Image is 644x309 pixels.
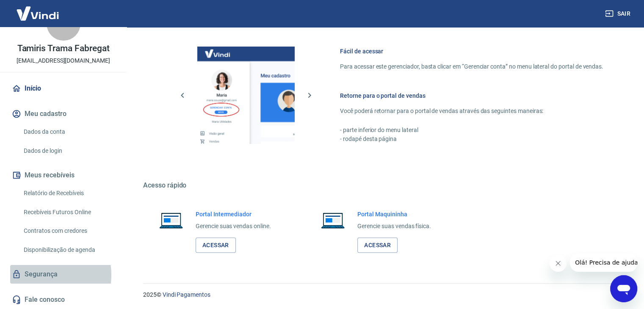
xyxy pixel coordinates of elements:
a: Recebíveis Futuros Online [20,204,116,221]
button: Meu cadastro [10,105,116,123]
img: Imagem de um notebook aberto [153,210,189,230]
h6: Portal Intermediador [196,210,271,218]
p: Gerencie suas vendas online. [196,222,271,231]
a: Relatório de Recebíveis [20,185,116,202]
h5: Acesso rápido [143,181,624,190]
span: Olá! Precisa de ajuda? [5,6,71,13]
a: Acessar [196,237,236,253]
h6: Retorne para o portal de vendas [340,91,603,100]
p: Você poderá retornar para o portal de vendas através das seguintes maneiras: [340,107,603,116]
img: Vindi [10,0,65,26]
a: Contratos com credores [20,222,116,240]
a: Início [10,79,116,98]
a: Disponibilização de agenda [20,241,116,259]
p: [EMAIL_ADDRESS][DOMAIN_NAME] [17,56,110,65]
p: - rodapé desta página [340,135,603,143]
p: - parte inferior do menu lateral [340,126,603,135]
p: 2025 © [143,290,624,299]
img: Imagem da dashboard mostrando o botão de gerenciar conta na sidebar no lado esquerdo [197,47,295,144]
p: Para acessar este gerenciador, basta clicar em “Gerenciar conta” no menu lateral do portal de ven... [340,62,603,71]
iframe: Mensagem da empresa [570,253,637,272]
a: Dados da conta [20,123,116,141]
p: Gerencie suas vendas física. [357,222,431,231]
img: Imagem de um notebook aberto [315,210,351,230]
button: Sair [603,6,634,22]
iframe: Fechar mensagem [550,255,567,272]
button: Meus recebíveis [10,166,116,185]
a: Segurança [10,265,116,284]
h6: Fácil de acessar [340,47,603,55]
p: Tamiris Trama Fabregat [17,44,110,53]
h6: Portal Maquininha [357,210,431,218]
a: Vindi Pagamentos [163,291,210,298]
a: Dados de login [20,142,116,160]
a: Fale conosco [10,290,116,309]
iframe: Botão para abrir a janela de mensagens [610,275,637,302]
a: Acessar [357,237,398,253]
